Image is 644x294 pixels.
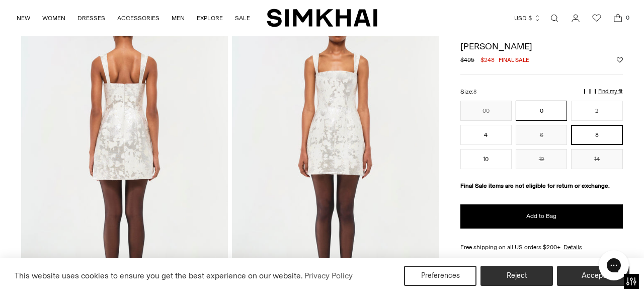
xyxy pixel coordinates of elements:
[172,7,185,29] a: MEN
[526,212,556,220] span: Add to Bag
[516,125,567,145] button: 6
[15,271,303,280] span: This website uses cookies to ensure you get the best experience on our website.
[557,266,629,286] button: Accept
[303,268,354,283] a: Privacy Policy (opens in a new tab)
[608,8,628,28] a: Open cart modal
[404,266,476,286] button: Preferences
[587,8,607,28] a: Wishlist
[571,149,622,169] button: 14
[460,87,476,97] label: Size:
[197,7,223,29] a: EXPLORE
[563,243,582,252] a: Details
[514,7,541,29] button: USD $
[571,125,622,145] button: 8
[117,7,159,29] a: ACCESSORIES
[566,8,586,28] a: Go to the account page
[544,8,565,28] a: Open search modal
[460,101,512,121] button: 00
[594,247,634,284] iframe: Gorgias live chat messenger
[460,125,512,145] button: 4
[617,57,623,63] button: Add to Wishlist
[480,266,553,286] button: Reject
[267,8,377,28] a: SIMKHAI
[623,13,632,22] span: 0
[235,7,250,29] a: SALE
[480,55,495,64] span: $248
[17,7,30,29] a: NEW
[473,89,476,95] span: 8
[516,101,567,121] button: 0
[77,7,105,29] a: DRESSES
[460,243,623,252] div: Free shipping on all US orders $200+
[460,55,474,64] s: $495
[460,42,623,51] h1: [PERSON_NAME]
[460,182,610,189] strong: Final Sale items are not eligible for return or exchange.
[516,149,567,169] button: 12
[460,149,512,169] button: 10
[42,7,65,29] a: WOMEN
[460,204,623,229] button: Add to Bag
[571,101,622,121] button: 2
